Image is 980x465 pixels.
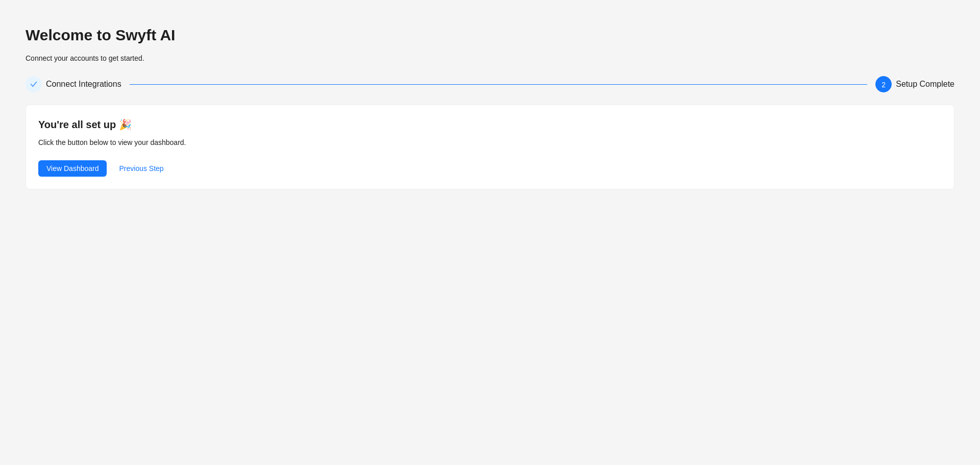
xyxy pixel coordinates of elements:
h2: Welcome to Swyft AI [26,26,954,45]
button: Previous Step [111,160,171,177]
span: View Dashboard [46,163,99,174]
div: Connect Integrations [46,76,130,92]
h4: You're all set up 🎉 [38,117,942,132]
span: Connect your accounts to get started. [26,54,144,62]
span: Previous Step [119,163,163,174]
span: check [30,81,37,88]
div: Setup Complete [896,76,954,92]
span: Click the button below to view your dashboard. [38,138,186,146]
button: View Dashboard [38,160,107,177]
span: 2 [881,81,886,89]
